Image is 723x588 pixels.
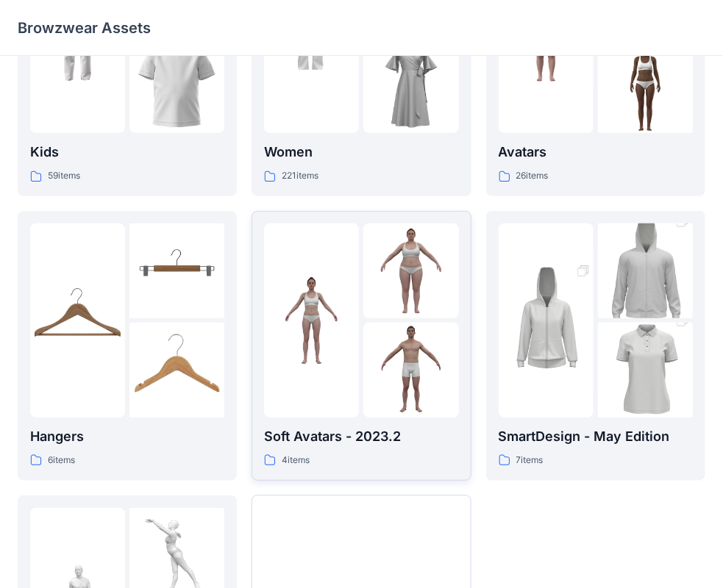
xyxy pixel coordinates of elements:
img: folder 2 [129,223,224,318]
img: folder 2 [598,200,693,343]
img: folder 3 [363,323,458,417]
p: Browzwear Assets [18,18,151,38]
img: folder 1 [30,273,125,367]
p: 7 items [516,453,544,468]
a: folder 1folder 2folder 3Hangers6items [18,211,237,481]
p: 59 items [48,168,80,184]
img: folder 1 [264,273,359,367]
p: 6 items [48,453,75,468]
p: 221 items [282,168,318,184]
p: Avatars [499,142,693,162]
p: Hangers [30,426,224,447]
img: folder 1 [499,249,594,392]
img: folder 2 [363,223,458,318]
img: folder 3 [129,38,224,133]
p: SmartDesign - May Edition [499,426,693,447]
img: folder 3 [598,299,693,442]
p: Women [264,142,458,162]
img: folder 3 [129,323,224,417]
p: 4 items [282,453,310,468]
p: Soft Avatars - 2023.2 [264,426,458,447]
a: folder 1folder 2folder 3Soft Avatars - 2023.24items [252,211,471,481]
p: 26 items [516,168,549,184]
a: folder 1folder 2folder 3SmartDesign - May Edition7items [486,211,705,481]
p: Kids [30,142,224,162]
img: folder 3 [363,38,458,133]
img: folder 3 [598,38,693,133]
